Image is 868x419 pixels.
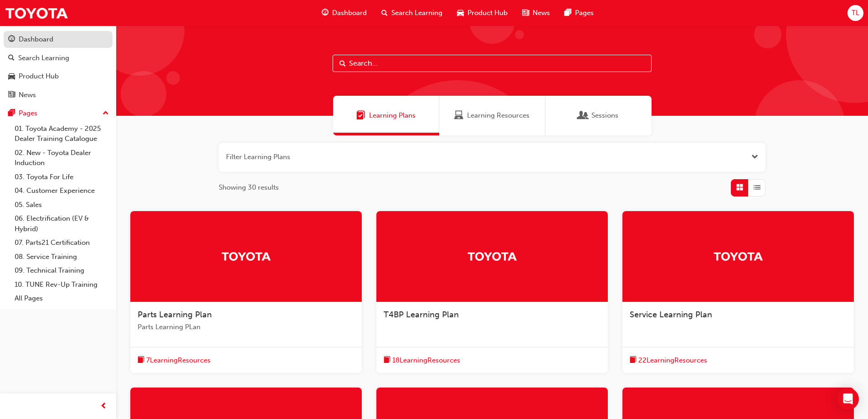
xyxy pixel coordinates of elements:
[138,310,212,320] span: Parts Learning Plan
[545,96,652,135] a: SessionsSessions
[847,5,863,21] button: TL
[8,72,15,81] span: car-icon
[4,87,113,103] a: News
[515,4,557,22] a: news-iconNews
[565,7,571,19] span: pages-icon
[713,248,763,264] img: Trak
[384,310,459,320] span: T4BP Learning Plan
[754,182,760,193] span: List
[384,355,460,366] button: book-icon18LearningResources
[19,90,36,100] div: News
[138,355,144,366] span: book-icon
[622,211,854,373] a: TrakService Learning Planbook-icon22LearningResources
[8,109,15,118] span: pages-icon
[467,248,517,264] img: Trak
[18,53,69,63] div: Search Learning
[11,122,113,146] a: 01. Toyota Academy - 2025 Dealer Training Catalogue
[314,4,374,22] a: guage-iconDashboard
[454,110,463,121] span: Learning Resources
[8,54,15,62] span: search-icon
[4,29,113,105] button: DashboardSearch LearningProduct HubNews
[19,34,53,45] div: Dashboard
[467,110,529,121] span: Learning Resources
[11,264,113,278] a: 09. Technical Training
[522,7,529,19] span: news-icon
[4,50,113,67] a: Search Learning
[579,110,588,121] span: Sessions
[11,236,113,250] a: 07. Parts21 Certification
[5,3,68,23] img: Trak
[103,108,109,119] span: up-icon
[4,31,113,48] a: Dashboard
[11,278,113,292] a: 10. TUNE Rev-Up Training
[146,355,211,366] span: 7 Learning Resources
[11,212,113,236] a: 06. Electrification (EV & Hybrid)
[19,108,37,119] div: Pages
[219,182,279,193] span: Showing 30 results
[751,152,758,162] button: Open the filter
[591,110,618,121] span: Sessions
[450,4,515,22] a: car-iconProduct Hub
[100,401,107,412] span: prev-icon
[533,8,550,18] span: News
[630,355,707,366] button: book-icon22LearningResources
[392,355,460,366] span: 18 Learning Resources
[8,36,15,44] span: guage-icon
[376,211,608,373] a: TrakT4BP Learning Planbook-icon18LearningResources
[391,8,442,18] span: Search Learning
[221,248,271,264] img: Trak
[11,146,113,170] a: 02. New - Toyota Dealer Induction
[457,7,464,19] span: car-icon
[333,55,652,72] input: Search...
[8,91,15,99] span: news-icon
[130,211,362,373] a: TrakParts Learning PlanParts Learning PLanbook-icon7LearningResources
[467,8,508,18] span: Product Hub
[11,184,113,198] a: 04. Customer Experience
[138,322,354,332] span: Parts Learning PLan
[630,355,637,366] span: book-icon
[374,4,450,22] a: search-iconSearch Learning
[11,198,113,212] a: 05. Sales
[4,105,113,122] button: Pages
[11,291,113,305] a: All Pages
[339,58,346,69] span: Search
[557,4,601,22] a: pages-iconPages
[19,71,59,82] div: Product Hub
[736,182,743,193] span: Grid
[332,8,367,18] span: Dashboard
[356,110,365,121] span: Learning Plans
[369,110,416,121] span: Learning Plans
[11,250,113,264] a: 08. Service Training
[575,8,594,18] span: Pages
[638,355,707,366] span: 22 Learning Resources
[381,7,388,19] span: search-icon
[439,96,545,135] a: Learning ResourcesLearning Resources
[11,170,113,184] a: 03. Toyota For Life
[138,355,211,366] button: book-icon7LearningResources
[333,96,439,135] a: Learning PlansLearning Plans
[837,388,859,410] div: Open Intercom Messenger
[630,310,712,320] span: Service Learning Plan
[384,355,390,366] span: book-icon
[4,68,113,85] a: Product Hub
[852,8,859,18] span: TL
[322,7,329,19] span: guage-icon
